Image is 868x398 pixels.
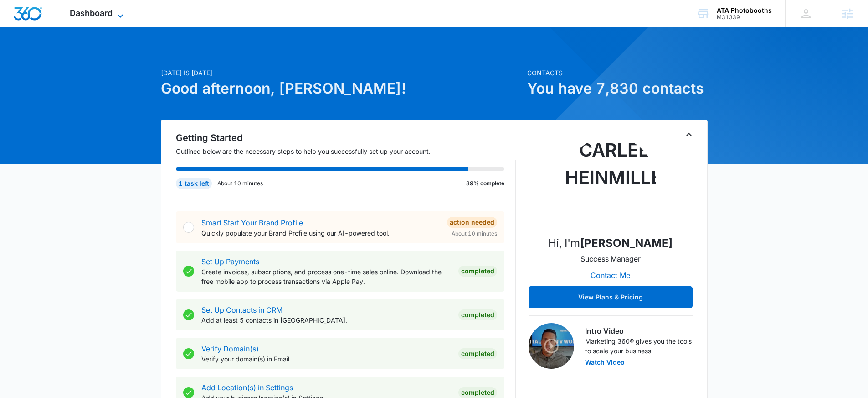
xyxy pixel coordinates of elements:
h3: Intro Video [585,325,693,336]
a: Smart Start Your Brand Profile [201,218,303,227]
span: Dashboard [70,8,113,18]
div: account name [717,7,772,14]
p: 89% complete [466,179,504,188]
p: Outlined below are the necessary steps to help you successfully set up your account. [176,147,516,156]
p: Hi, I'm [548,235,673,251]
a: Set Up Payments [201,257,259,266]
img: Carlee Heinmiller [565,136,656,228]
p: Success Manager [580,253,641,264]
div: Action Needed [447,217,497,228]
h1: You have 7,830 contacts [527,78,708,99]
div: Completed [458,309,497,320]
p: Create invoices, subscriptions, and process one-time sales online. Download the free mobile app t... [201,267,451,286]
strong: [PERSON_NAME] [580,236,673,250]
span: About 10 minutes [452,230,497,238]
button: Toggle Collapse [683,129,694,140]
button: View Plans & Pricing [529,286,693,308]
button: Watch Video [585,359,625,366]
div: Completed [458,348,497,359]
h1: Good afternoon, [PERSON_NAME]! [161,78,522,99]
a: Set Up Contacts in CRM [201,305,282,314]
button: Contact Me [581,264,639,286]
p: [DATE] is [DATE] [161,68,522,78]
p: Contacts [527,68,708,78]
h2: Getting Started [176,131,516,145]
img: Intro Video [529,323,574,369]
p: Quickly populate your Brand Profile using our AI-powered tool. [201,228,440,238]
p: Marketing 360® gives you the tools to scale your business. [585,336,693,356]
a: Add Location(s) in Settings [201,383,293,392]
p: About 10 minutes [217,179,263,188]
a: Verify Domain(s) [201,344,259,353]
div: account id [717,14,772,21]
p: Verify your domain(s) in Email. [201,354,451,364]
p: Add at least 5 contacts in [GEOGRAPHIC_DATA]. [201,315,451,325]
div: Completed [458,387,497,398]
div: Completed [458,266,497,277]
div: 1 task left [176,178,212,189]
